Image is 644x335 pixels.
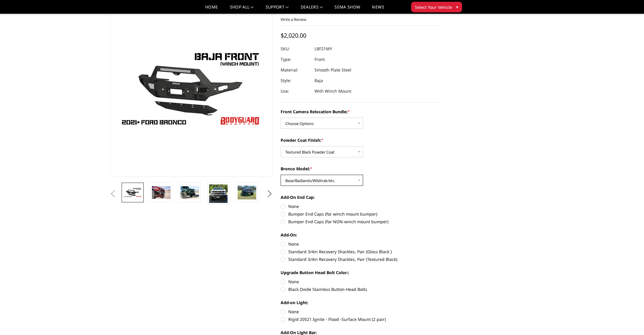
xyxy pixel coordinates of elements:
[335,5,360,14] a: SEMA Show
[281,109,443,115] label: Front Camera Relocation Bundle:
[456,4,458,10] span: ▾
[281,203,443,209] label: None
[123,187,142,198] img: Bodyguard Ford Bronco
[281,241,443,247] label: None
[281,256,443,262] label: Standard 3/4in Recovery Shackles, Pair (Textured Black)
[415,4,452,10] span: Select Your Vehicle
[281,65,310,75] dt: Material:
[238,186,256,199] img: Bronco Baja Front (winch mount)
[281,75,310,86] dt: Style:
[314,75,323,86] dd: Baja
[281,31,306,39] span: $2,020.00
[411,2,462,12] button: Select Your Vehicle
[281,17,306,22] a: Write a Review
[209,184,228,203] img: Bronco Baja Front (winch mount)
[152,186,170,199] img: Bronco Baja Front (winch mount)
[181,186,199,199] img: Bronco Baja Front (winch mount)
[281,249,443,255] label: Standard 3/4in Recovery Shackles, Pair (Gloss Black )
[281,211,443,217] label: Bumper End Caps (for winch mount bumper)
[301,5,323,14] a: Dealers
[109,189,117,198] button: Previous
[314,86,351,96] dd: With Winch Mount
[266,5,289,14] a: Support
[281,44,310,54] dt: SKU:
[314,54,325,65] dd: Front
[265,189,274,198] button: Next
[281,299,443,306] label: Add-on Light:
[314,44,332,54] dd: LBF21MY
[281,86,310,96] dt: Use:
[230,5,254,14] a: shop all
[281,219,443,225] label: Bumper End Caps (for NON-winch mount bumper)
[372,5,384,14] a: News
[281,279,443,285] label: None
[281,194,443,200] label: Add-On End Cap:
[281,166,443,172] label: Bronco Model:
[281,137,443,143] label: Powder Coat Finish:
[205,5,218,14] a: Home
[281,309,443,315] label: None
[281,316,443,322] label: Rigid 20521 Ignite - Flood -Surface Mount (2 pair)
[110,0,273,177] a: Bodyguard Ford Bronco
[281,54,310,65] dt: Type:
[314,65,351,75] dd: Smooth Plate Steel
[281,269,443,276] label: Upgrade Button Head Bolt Color::
[281,286,443,292] label: Black Oxide Stainless Button-Head Bolts
[281,232,443,238] label: Add-On:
